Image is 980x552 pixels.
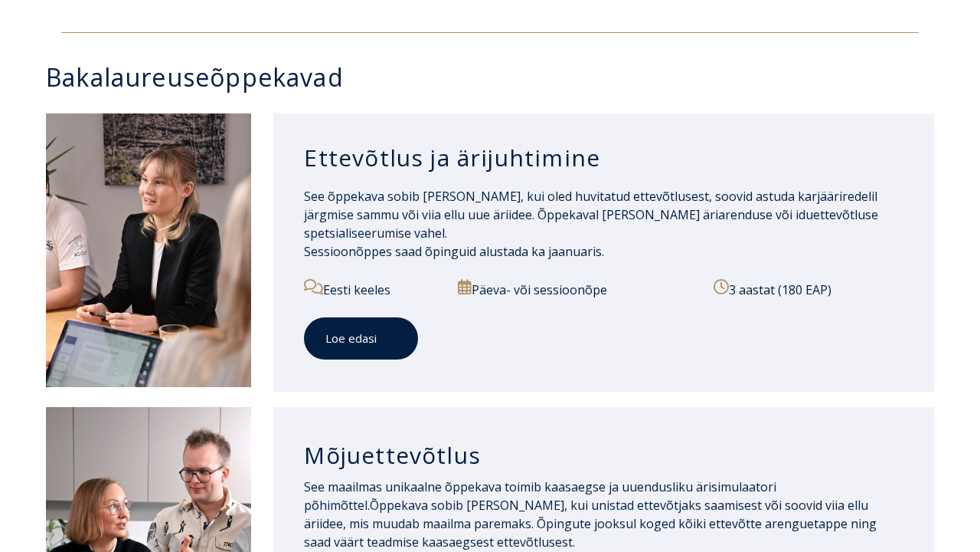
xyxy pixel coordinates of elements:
[304,279,443,299] p: Eesti keeles
[458,279,698,299] p: Päeva- või sessioonõpe
[46,113,251,387] img: Ettevõtlus ja ärijuhtimine
[304,317,418,360] a: Loe edasi
[46,64,949,90] h3: Bakalaureuseõppekavad
[714,279,903,299] p: 3 aastat (180 EAP)
[304,143,903,172] h3: Ettevõtlus ja ärijuhtimine
[304,497,877,550] span: Õppekava sobib [PERSON_NAME], kui unistad ettevõtjaks saamisest või soovid viia ellu äriidee, mis...
[304,188,878,260] span: See õppekava sobib [PERSON_NAME], kui oled huvitatud ettevõtlusest, soovid astuda karjääriredelil...
[304,478,776,514] span: See maailmas unikaalne õppekava toimib kaasaegse ja uuendusliku ärisimulaatori põhimõttel.
[304,441,903,470] h3: Mõjuettevõtlus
